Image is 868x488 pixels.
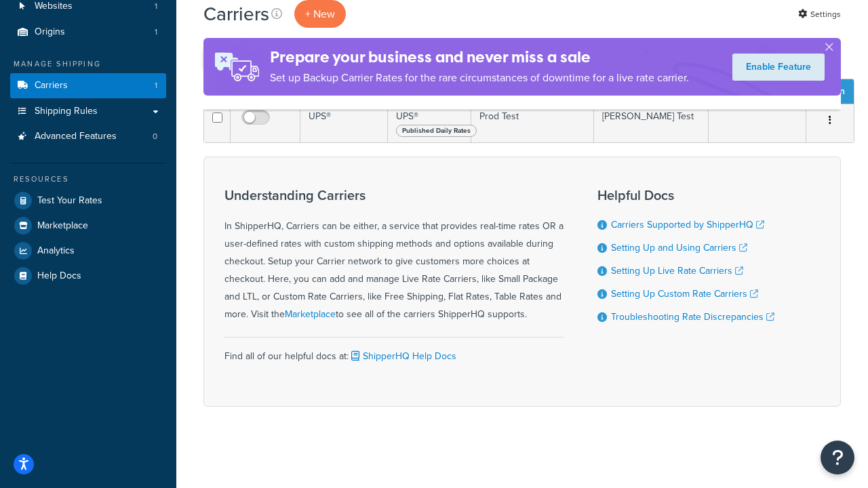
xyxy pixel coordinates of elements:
[203,38,270,96] img: ad-rules-rateshop-fe6ec290ccb7230408bd80ed9643f0289d75e0ffd9eb532fc0e269fcd187b520.png
[10,213,166,238] a: Marketplace
[396,125,477,137] span: Published Daily Rates
[35,26,65,38] span: Origins
[153,131,157,142] span: 0
[155,26,157,38] span: 1
[732,54,825,81] a: Enable Feature
[10,20,166,45] li: Origins
[10,99,166,124] a: Shipping Rules
[270,46,689,68] h4: Prepare your business and never miss a sale
[35,1,73,12] span: Websites
[37,245,75,257] span: Analytics
[37,220,88,232] span: Marketplace
[155,1,157,12] span: 1
[798,5,841,24] a: Settings
[10,124,166,149] li: Advanced Features
[300,104,388,142] td: UPS®
[10,73,166,98] li: Carriers
[10,239,166,263] a: Analytics
[10,188,166,213] a: Test Your Rates
[349,349,456,363] a: ShipperHQ Help Docs
[35,131,117,142] span: Advanced Features
[10,73,166,98] a: Carriers 1
[35,80,68,91] span: Carriers
[35,106,98,117] span: Shipping Rules
[203,1,269,27] h1: Carriers
[224,188,564,323] div: In ShipperHQ, Carriers can be either, a service that provides real-time rates OR a user-defined r...
[597,188,774,203] h3: Helpful Docs
[388,104,471,142] td: UPS®
[611,287,758,301] a: Setting Up Custom Rate Carriers
[155,80,157,91] span: 1
[821,441,854,474] button: Open Resource Center
[10,264,166,288] a: Help Docs
[10,58,166,70] div: Manage Shipping
[471,104,594,142] td: Prod Test
[37,195,102,207] span: Test Your Rates
[10,20,166,45] a: Origins 1
[224,188,564,203] h3: Understanding Carriers
[10,174,166,185] div: Resources
[611,218,764,232] a: Carriers Supported by ShipperHQ
[224,337,564,365] div: Find all of our helpful docs at:
[594,104,709,142] td: [PERSON_NAME] Test
[611,310,774,324] a: Troubleshooting Rate Discrepancies
[611,264,743,278] a: Setting Up Live Rate Carriers
[37,270,81,282] span: Help Docs
[270,68,689,87] p: Set up Backup Carrier Rates for the rare circumstances of downtime for a live rate carrier.
[10,124,166,149] a: Advanced Features 0
[285,307,336,321] a: Marketplace
[611,241,747,255] a: Setting Up and Using Carriers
